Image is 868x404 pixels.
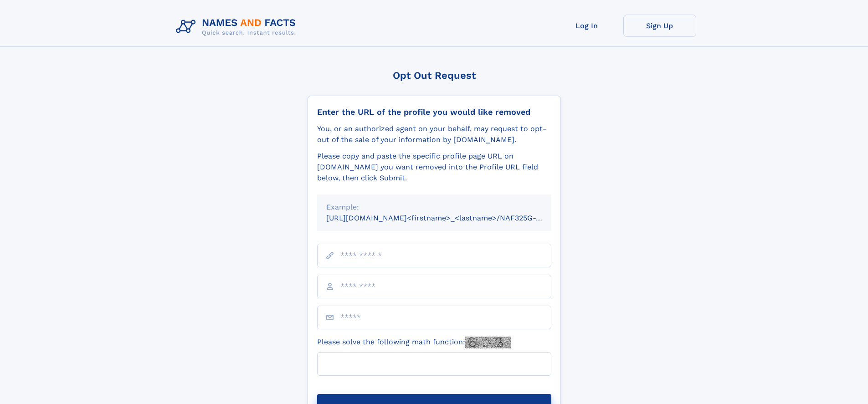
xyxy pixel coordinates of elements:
[317,123,551,145] div: You, or an authorized agent on your behalf, may request to opt-out of the sale of your informatio...
[326,214,569,222] small: [URL][DOMAIN_NAME]<firstname>_<lastname>/NAF325G-xxxxxxxx
[172,15,303,39] img: Logo Names and Facts
[623,15,696,37] a: Sign Up
[550,15,623,37] a: Log In
[317,337,511,348] label: Please solve the following math function:
[317,107,551,117] div: Enter the URL of the profile you would like removed
[317,151,551,184] div: Please copy and paste the specific profile page URL on [DOMAIN_NAME] you want removed into the Pr...
[308,70,561,81] div: Opt Out Request
[326,202,542,213] div: Example:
